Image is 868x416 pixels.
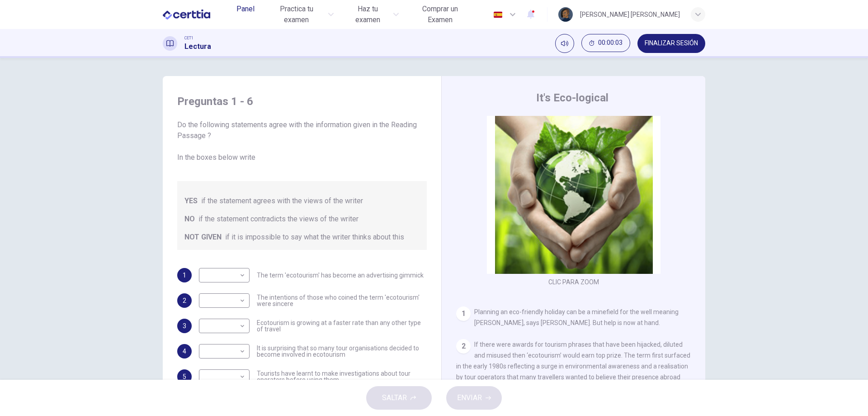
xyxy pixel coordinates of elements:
[184,214,195,225] span: NO
[198,214,359,225] span: if the statement contradicts the views of the writer
[184,232,222,243] span: NOT GIVEN
[580,9,680,20] div: [PERSON_NAME] [PERSON_NAME]
[184,41,211,52] h1: Lectura
[184,35,193,41] span: CET1
[558,7,573,22] img: Profile picture
[163,5,231,24] a: CERTTIA logo
[257,272,424,278] span: The term 'ecotourism' has become an advertising gimmick
[456,306,471,321] div: 1
[581,34,630,52] button: 00:00:03
[456,339,471,354] div: 2
[456,341,690,402] span: If there were awards for tourism phrases that have been hijacked, diluted and misused then ‘ecoto...
[536,91,609,105] h4: It's Eco-logical
[344,4,390,25] span: Haz tu examen
[257,320,427,332] span: Ecotourism is growing at a faster rate than any other type of travel
[184,196,198,206] span: YES
[183,272,186,278] span: 1
[183,348,186,354] span: 4
[257,370,427,383] span: Tourists have learnt to make investigations about tour operators before using them
[231,1,260,28] a: Panel
[225,232,404,243] span: if it is impossible to say what the writer thinks about this
[201,196,363,206] span: if the statement agrees with the views of the writer
[645,40,698,47] span: FINALIZAR SESIÓN
[183,323,186,329] span: 3
[257,294,427,307] span: The intentions of those who coined the term 'ecotourism' were sincere
[183,297,186,304] span: 2
[267,4,326,25] span: Practica tu examen
[264,1,338,28] button: Practica tu examen
[406,1,474,28] button: Comprar un Examen
[183,373,186,380] span: 5
[581,34,630,53] div: Ocultar
[637,34,705,53] button: FINALIZAR SESIÓN
[257,345,427,358] span: It is surprising that so many tour organisations decided to become involved in ecotourism
[341,1,402,28] button: Haz tu examen
[231,1,260,17] button: Panel
[492,11,504,18] img: es
[177,120,427,163] span: Do the following statements agree with the information given in the Reading Passage ? In the boxe...
[474,308,679,326] span: Planning an eco-friendly holiday can be a minefield for the well meaning [PERSON_NAME], says [PER...
[598,39,623,47] span: 00:00:03
[410,4,471,25] span: Comprar un Examen
[177,94,427,109] h4: Preguntas 1 - 6
[236,4,255,14] span: Panel
[555,34,574,53] div: Silenciar
[163,5,210,24] img: CERTTIA logo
